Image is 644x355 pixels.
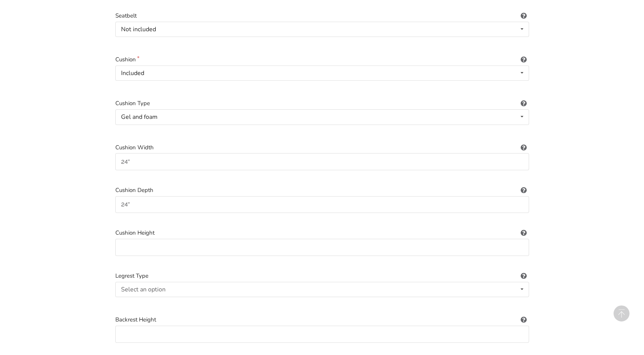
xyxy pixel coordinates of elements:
label: Seatbelt [115,11,529,20]
div: Gel and foam [121,114,158,120]
label: Backrest Height [115,315,529,324]
label: Cushion [115,55,529,64]
label: Cushion Height [115,229,529,237]
label: Cushion Depth [115,186,529,195]
label: Cushion Width [115,143,529,152]
div: Not included [121,26,156,32]
div: Select an option [121,286,166,293]
label: Legrest Type [115,272,529,280]
label: Cushion Type [115,99,529,108]
div: Included [121,70,144,76]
